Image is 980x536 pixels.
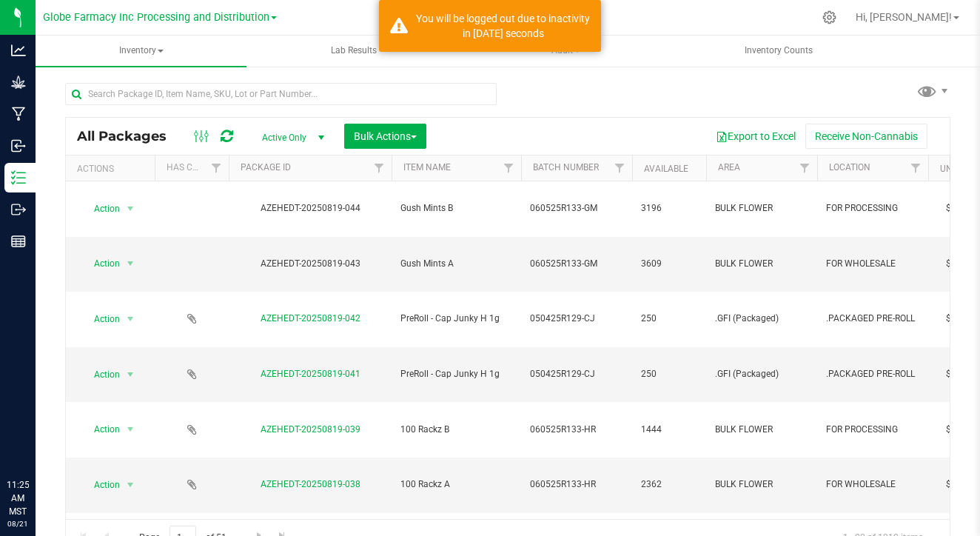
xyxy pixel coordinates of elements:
span: select [121,253,140,274]
span: Inventory Counts [725,44,833,57]
iframe: Resource center unread badge [44,415,61,433]
span: 100 Rackz B [400,423,512,437]
span: .PACKAGED PRE-ROLL [826,367,919,381]
span: BULK FLOWER [715,201,808,215]
div: AZEHEDT-20250819-044 [226,201,394,215]
a: Batch Number [533,162,599,172]
a: AZEHEDT-20250819-039 [261,424,360,435]
span: FOR PROCESSING [826,423,919,437]
div: Actions [77,164,149,174]
a: AZEHEDT-20250819-038 [261,479,360,489]
span: Action [81,475,121,495]
p: 08/21 [7,518,29,529]
a: Lab Results [248,36,459,67]
span: BULK FLOWER [715,423,808,437]
span: select [121,309,140,329]
button: Receive Non-Cannabis [805,124,927,149]
span: Lab Results [311,44,397,57]
span: 060525R133-HR [530,478,623,492]
span: Action [81,198,121,219]
span: 250 [641,312,697,326]
span: 050425R129-CJ [530,367,623,381]
span: 060525R133-GM [530,257,623,271]
a: AZEHEDT-20250819-041 [261,369,360,379]
span: FOR PROCESSING [826,201,919,215]
span: FOR WHOLESALE [826,478,919,492]
span: 2362 [641,478,697,492]
a: Inventory [36,36,246,67]
span: 3196 [641,201,697,215]
span: select [121,198,140,219]
span: select [121,475,140,495]
span: 3609 [641,257,697,271]
span: PreRoll - Cap Junky H 1g [400,312,512,326]
span: 060525R133-GM [530,201,623,215]
inline-svg: Outbound [11,202,26,217]
inline-svg: Inventory [11,170,26,185]
div: Manage settings [820,10,839,24]
span: FOR WHOLESALE [826,257,919,271]
span: Bulk Actions [354,130,417,142]
a: Filter [367,155,392,181]
span: 050425R129-CJ [530,312,623,326]
span: select [121,364,140,385]
span: Gush Mints A [400,257,512,271]
a: Filter [608,155,632,181]
span: 100 Rackz A [400,478,512,492]
span: Action [81,253,121,274]
button: Export to Excel [706,124,805,149]
a: Filter [793,155,817,181]
inline-svg: Grow [11,75,26,90]
span: .GFI (Packaged) [715,367,808,381]
span: .PACKAGED PRE-ROLL [826,312,919,326]
span: All Packages [77,128,181,144]
div: AZEHEDT-20250819-043 [226,257,394,271]
div: You will be logged out due to inactivity in 1486 seconds [416,11,590,41]
inline-svg: Manufacturing [11,107,26,121]
span: 060525R133-HR [530,423,623,437]
input: Search Package ID, Item Name, SKU, Lot or Part Number... [65,83,497,105]
a: Filter [904,155,928,181]
a: Item Name [403,162,451,172]
span: Action [81,309,121,329]
a: Package ID [241,162,291,172]
span: PreRoll - Cap Junky H 1g [400,367,512,381]
span: Globe Farmacy Inc Processing and Distribution [43,11,269,24]
span: Hi, [PERSON_NAME]! [856,11,952,23]
span: 250 [641,367,697,381]
inline-svg: Inbound [11,138,26,153]
a: Area [718,162,740,172]
span: BULK FLOWER [715,478,808,492]
span: 1444 [641,423,697,437]
a: Filter [204,155,229,181]
a: Filter [497,155,521,181]
span: Action [81,419,121,440]
a: Inventory Counts [673,36,884,67]
button: Bulk Actions [344,124,426,149]
span: Action [81,364,121,385]
span: Gush Mints B [400,201,512,215]
p: 11:25 AM MST [7,478,29,518]
iframe: Resource center [15,418,59,462]
a: Location [829,162,870,172]
a: AZEHEDT-20250819-042 [261,313,360,324]
span: .GFI (Packaged) [715,312,808,326]
inline-svg: Analytics [11,43,26,58]
span: select [121,419,140,440]
span: BULK FLOWER [715,257,808,271]
inline-svg: Reports [11,234,26,249]
a: Available [644,164,688,174]
th: Has COA [155,155,229,181]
